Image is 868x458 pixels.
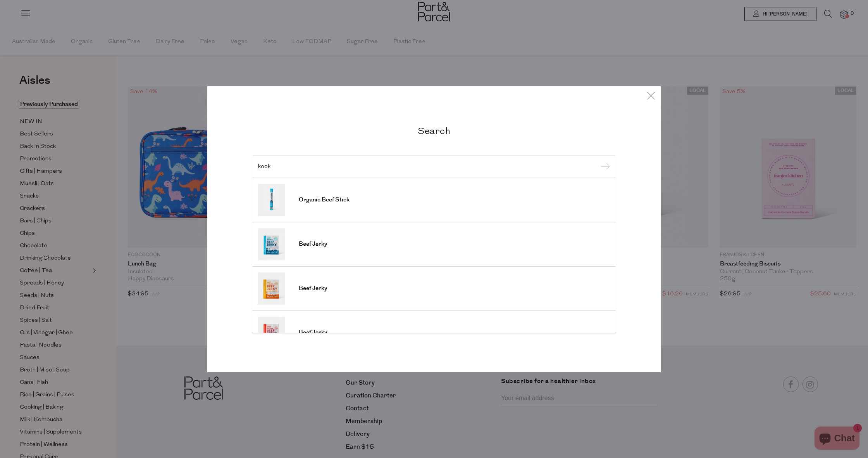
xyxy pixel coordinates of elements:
a: Beef Jerky [258,316,610,349]
a: Organic Beef Stick [258,184,610,216]
a: Beef Jerky [258,228,610,260]
span: Organic Beef Stick [299,196,350,204]
img: Beef Jerky [258,228,285,260]
span: Beef Jerky [299,240,327,248]
a: Beef Jerky [258,272,610,304]
span: Beef Jerky [299,329,327,337]
h2: Search [252,125,616,136]
img: Organic Beef Stick [258,184,285,216]
input: Search [258,164,610,170]
span: Beef Jerky [299,285,327,292]
img: Beef Jerky [258,272,285,304]
img: Beef Jerky [258,316,285,349]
